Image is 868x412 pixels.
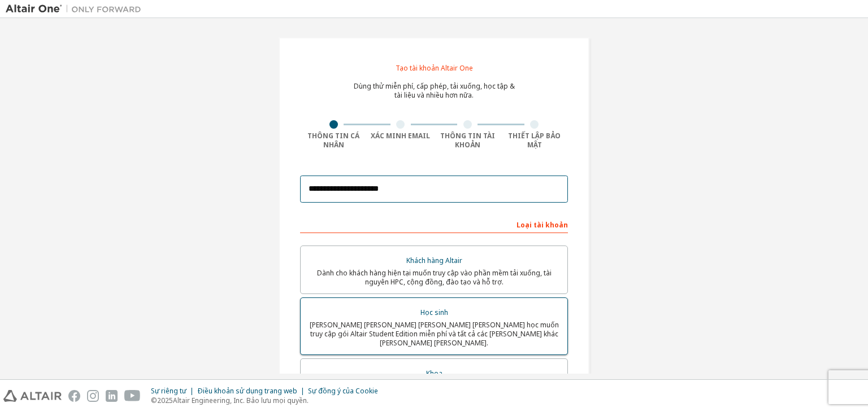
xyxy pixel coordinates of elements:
font: Thông tin tài khoản [440,131,495,150]
img: youtube.svg [124,390,141,402]
font: Xác minh Email [371,131,430,141]
img: facebook.svg [68,390,80,402]
font: Loại tài khoản [517,220,568,230]
font: [PERSON_NAME] [PERSON_NAME] [PERSON_NAME] [PERSON_NAME] học muốn truy cập gói Altair Student Edit... [310,320,559,348]
font: Thông tin cá nhân [307,131,359,150]
font: Sự riêng tư [151,386,186,396]
font: Dùng thử miễn phí, cấp phép, tải xuống, học tập & [354,81,515,91]
font: tài liệu và nhiều hơn nữa. [394,90,474,100]
img: linkedin.svg [106,390,118,402]
font: Khách hàng Altair [406,256,462,265]
font: Sự đồng ý của Cookie [308,386,378,396]
font: Điều khoản sử dụng trang web [197,386,297,396]
font: Dành cho khách hàng hiện tại muốn truy cập vào phần mềm tải xuống, tài nguyên HPC, cộng đồng, đào... [317,268,552,287]
font: Tạo tài khoản Altair One [396,63,473,73]
font: Altair Engineering, Inc. Bảo lưu mọi quyền. [173,396,309,405]
font: Học sinh [420,308,448,317]
font: 2025 [157,396,173,405]
font: Khoa [426,369,442,378]
img: instagram.svg [87,390,99,402]
img: altair_logo.svg [3,390,62,402]
font: © [151,396,157,405]
img: Altair One [6,3,147,15]
font: Thiết lập bảo mật [508,131,561,150]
